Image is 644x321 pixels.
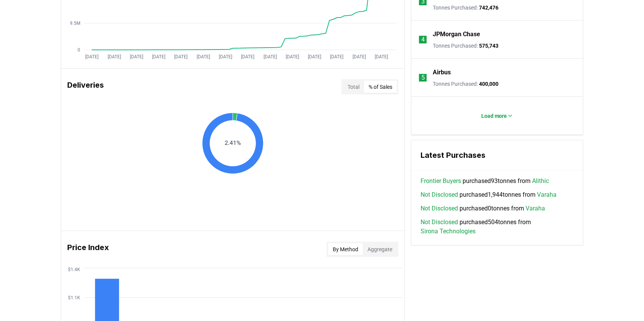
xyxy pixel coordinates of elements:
tspan: [DATE] [241,54,255,59]
span: purchased 93 tonnes from [421,177,549,186]
tspan: [DATE] [286,54,299,59]
button: By Method [328,243,363,255]
a: Varaha [537,190,557,199]
tspan: [DATE] [197,54,210,59]
span: purchased 504 tonnes from [421,218,574,236]
p: Tonnes Purchased : [433,80,498,88]
button: Load more [475,108,519,124]
tspan: [DATE] [130,54,143,59]
tspan: [DATE] [264,54,277,59]
a: Frontier Buyers [421,177,461,186]
a: Alithic [532,177,549,186]
tspan: [DATE] [85,54,99,59]
tspan: [DATE] [152,54,165,59]
tspan: [DATE] [175,54,188,59]
text: 2.41% [225,139,241,146]
p: 4 [421,35,425,44]
a: Sirona Technologies [421,227,476,236]
button: Aggregate [363,243,397,255]
tspan: 0 [78,47,80,53]
span: 575,743 [479,43,498,49]
tspan: $1.1K [68,295,80,300]
span: purchased 1,944 tonnes from [421,190,557,199]
span: purchased 0 tonnes from [421,204,545,213]
a: Varaha [526,204,545,213]
p: Tonnes Purchased : [433,4,498,11]
a: Not Disclosed [421,218,458,227]
p: Load more [481,112,507,120]
a: Not Disclosed [421,204,458,213]
tspan: [DATE] [375,54,388,59]
a: JPMorgan Chase [433,30,480,39]
tspan: 9.5M [70,21,80,26]
a: Not Disclosed [421,190,458,199]
tspan: [DATE] [308,54,322,59]
a: Airbus [433,68,451,77]
h3: Deliveries [67,79,104,95]
tspan: $1.4K [68,267,80,272]
h3: Latest Purchases [421,149,574,161]
tspan: [DATE] [108,54,121,59]
tspan: [DATE] [219,54,232,59]
tspan: [DATE] [353,54,366,59]
tspan: [DATE] [330,54,344,59]
button: % of Sales [364,81,397,93]
h3: Price Index [67,242,109,257]
p: 5 [421,73,425,82]
span: 742,476 [479,5,498,11]
p: Tonnes Purchased : [433,42,498,50]
span: 400,000 [479,81,498,87]
button: Total [343,81,364,93]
